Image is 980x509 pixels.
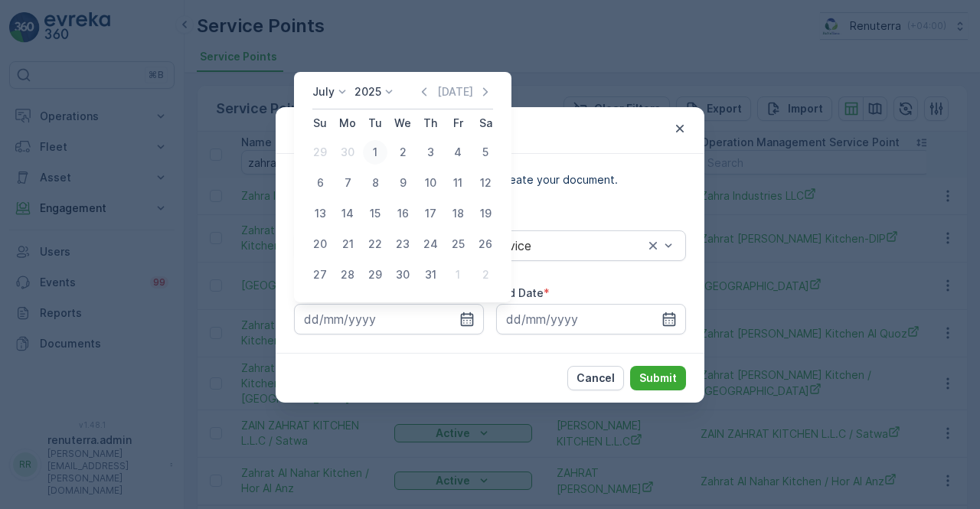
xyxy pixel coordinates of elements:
div: 9 [390,171,415,195]
input: dd/mm/yyyy [294,304,484,334]
button: Cancel [567,366,624,390]
div: 19 [473,201,498,226]
p: [DATE] [437,84,473,100]
input: dd/mm/yyyy [496,304,686,334]
div: 25 [446,232,470,256]
div: 8 [363,171,387,195]
button: Submit [630,366,686,390]
div: 30 [390,263,415,287]
div: 11 [446,171,470,195]
th: Tuesday [361,109,389,137]
label: End Date [496,286,544,299]
div: 4 [446,140,470,165]
p: Submit [639,370,677,386]
div: 21 [335,232,360,256]
div: 24 [418,232,443,256]
th: Friday [444,109,472,137]
div: 29 [363,263,387,287]
div: 6 [308,171,332,195]
div: 13 [308,201,332,226]
div: 29 [308,140,332,165]
div: 1 [446,263,470,287]
div: 10 [418,171,443,195]
th: Wednesday [389,109,416,137]
div: 30 [335,140,360,165]
div: 20 [308,232,332,256]
div: 7 [335,171,360,195]
th: Sunday [306,109,334,137]
div: 27 [308,263,332,287]
div: 28 [335,263,360,287]
div: 3 [418,140,443,165]
div: 31 [418,263,443,287]
div: 1 [363,140,387,165]
div: 15 [363,201,387,226]
div: 22 [363,232,387,256]
th: Saturday [472,109,499,137]
div: 17 [418,201,443,226]
div: 2 [390,140,415,165]
div: 2 [473,263,498,287]
p: 2025 [354,84,381,100]
div: 23 [390,232,415,256]
div: 12 [473,171,498,195]
div: 26 [473,232,498,256]
div: 14 [335,201,360,226]
th: Thursday [416,109,444,137]
div: 5 [473,140,498,165]
div: 16 [390,201,415,226]
p: Cancel [577,370,615,386]
p: July [312,84,335,100]
th: Monday [334,109,361,137]
div: 18 [446,201,470,226]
